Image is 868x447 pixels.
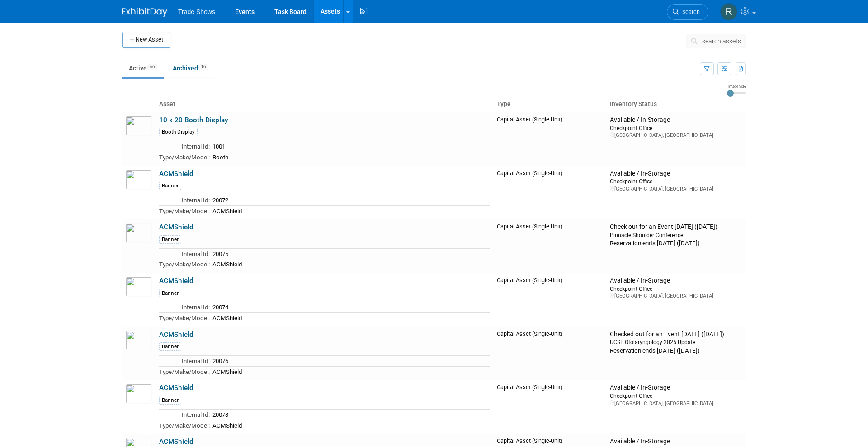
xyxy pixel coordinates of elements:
[159,384,193,392] a: ACMShield
[493,380,606,434] td: Capital Asset (Single-Unit)
[686,34,746,48] button: search assets
[493,219,606,273] td: Capital Asset (Single-Unit)
[493,112,606,166] td: Capital Asset (Single-Unit)
[210,141,490,152] td: 1001
[159,331,193,339] a: ACMShield
[159,259,210,270] td: Type/Make/Model:
[610,177,742,185] div: Checkpoint Office
[159,195,210,206] td: Internal Id:
[210,313,490,323] td: ACMShield
[210,409,490,420] td: 20073
[679,9,700,15] span: Search
[159,152,210,162] td: Type/Make/Model:
[159,223,193,231] a: ACMShield
[720,3,737,20] img: Rachel Murphy
[159,289,181,298] div: Banner
[210,152,490,162] td: Booth
[159,366,210,377] td: Type/Make/Model:
[610,239,742,247] div: Reservation ends [DATE] ([DATE])
[159,438,193,446] a: ACMShield
[610,331,742,339] div: Checked out for an Event [DATE] ([DATE])
[159,235,181,244] div: Banner
[159,182,181,190] div: Banner
[610,293,742,299] div: [GEOGRAPHIC_DATA], [GEOGRAPHIC_DATA]
[166,60,215,77] a: Archived16
[156,97,493,112] th: Asset
[122,60,164,77] a: Active66
[159,170,193,178] a: ACMShield
[198,64,208,70] span: 16
[122,32,170,48] button: New Asset
[210,420,490,430] td: ACMShield
[610,170,742,178] div: Available / In-Storage
[610,285,742,293] div: Checkpoint Office
[702,37,741,45] span: search assets
[610,400,742,407] div: [GEOGRAPHIC_DATA], [GEOGRAPHIC_DATA]
[727,84,746,89] div: Image Size
[159,342,181,351] div: Banner
[159,248,210,259] td: Internal Id:
[210,195,490,206] td: 20072
[610,186,742,192] div: [GEOGRAPHIC_DATA], [GEOGRAPHIC_DATA]
[159,205,210,216] td: Type/Make/Model:
[159,277,193,285] a: ACMShield
[610,124,742,132] div: Checkpoint Office
[610,277,742,285] div: Available / In-Storage
[210,366,490,377] td: ACMShield
[610,116,742,124] div: Available / In-Storage
[493,166,606,220] td: Capital Asset (Single-Unit)
[667,4,708,20] a: Search
[147,64,157,70] span: 66
[159,313,210,323] td: Type/Make/Model:
[210,248,490,259] td: 20075
[610,132,742,139] div: [GEOGRAPHIC_DATA], [GEOGRAPHIC_DATA]
[493,327,606,381] td: Capital Asset (Single-Unit)
[159,409,210,420] td: Internal Id:
[159,128,198,136] div: Booth Display
[610,338,742,346] div: UCSF Otolaryngology 2025 Update
[210,259,490,270] td: ACMShield
[210,302,490,313] td: 20074
[122,8,167,17] img: ExhibitDay
[610,223,742,231] div: Check out for an Event [DATE] ([DATE])
[159,420,210,430] td: Type/Make/Model:
[493,273,606,327] td: Capital Asset (Single-Unit)
[610,346,742,355] div: Reservation ends [DATE] ([DATE])
[178,8,215,15] span: Trade Shows
[159,396,181,405] div: Banner
[610,392,742,400] div: Checkpoint Office
[159,302,210,313] td: Internal Id:
[610,384,742,392] div: Available / In-Storage
[610,231,742,239] div: Pinnacle Shoulder Conference
[159,141,210,152] td: Internal Id:
[610,438,742,446] div: Available / In-Storage
[159,116,228,124] a: 10 x 20 Booth Display
[159,356,210,367] td: Internal Id:
[210,205,490,216] td: ACMShield
[493,97,606,112] th: Type
[210,356,490,367] td: 20076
